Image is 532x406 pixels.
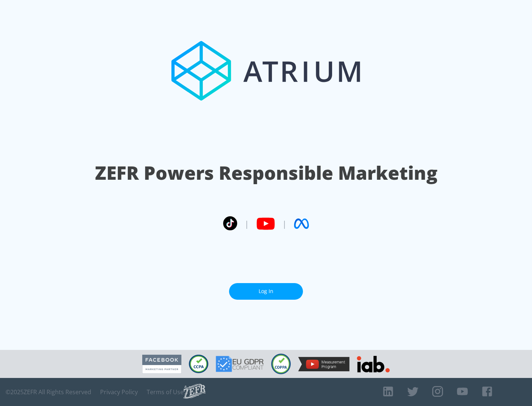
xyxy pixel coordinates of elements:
a: Log In [229,283,303,300]
h1: ZEFR Powers Responsible Marketing [95,160,437,186]
span: | [282,218,287,229]
img: COPPA Compliant [271,354,291,374]
img: IAB [357,356,390,372]
span: © 2025 ZEFR All Rights Reserved [6,388,91,396]
a: Terms of Use [147,388,184,396]
span: | [245,218,249,229]
img: CCPA Compliant [189,355,208,373]
img: GDPR Compliant [216,356,264,372]
img: Facebook Marketing Partner [142,355,181,374]
img: YouTube Measurement Program [298,357,349,371]
a: Privacy Policy [100,388,138,396]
